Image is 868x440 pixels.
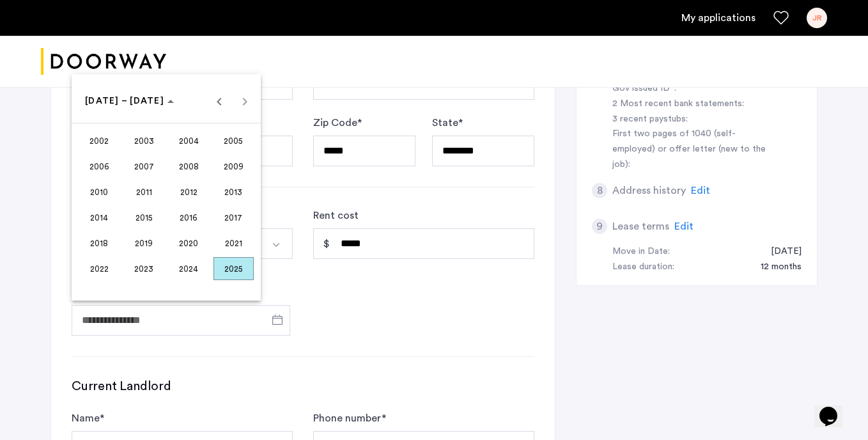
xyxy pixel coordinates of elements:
button: 2021 [211,230,256,256]
button: Previous 24 years [206,88,232,114]
span: 2013 [213,180,254,203]
span: 2019 [124,232,164,255]
button: 2012 [166,179,211,205]
button: Choose date [80,90,179,113]
span: 2023 [124,257,164,280]
span: [DATE] – [DATE] [85,97,164,106]
button: 2011 [121,179,166,205]
button: 2005 [211,128,256,153]
span: 2005 [213,129,254,152]
button: 2025 [211,256,256,281]
span: 2016 [169,206,209,229]
button: 2014 [77,205,121,230]
button: 2016 [166,205,211,230]
span: 2017 [213,206,254,229]
span: 2025 [213,257,254,280]
span: 2022 [79,257,120,280]
span: 2010 [79,180,120,203]
span: 2012 [169,180,209,203]
button: 2015 [121,205,166,230]
button: 2004 [166,128,211,153]
button: 2003 [121,128,166,153]
span: 2020 [169,232,209,255]
span: 2009 [213,155,254,178]
button: 2020 [166,230,211,256]
button: 2006 [77,153,121,179]
span: 2021 [213,232,254,255]
span: 2011 [124,180,164,203]
span: 2018 [79,232,120,255]
button: 2013 [211,179,256,205]
button: 2024 [166,256,211,281]
span: 2008 [169,155,209,178]
button: 2019 [121,230,166,256]
button: 2008 [166,153,211,179]
span: 2003 [124,129,164,152]
span: 2006 [79,155,120,178]
button: 2017 [211,205,256,230]
span: 2004 [169,129,209,152]
span: 2007 [124,155,164,178]
button: 2018 [77,230,121,256]
iframe: chat widget [814,389,855,427]
button: 2023 [121,256,166,281]
button: 2010 [77,179,121,205]
span: 2014 [79,206,120,229]
button: 2022 [77,256,121,281]
button: 2002 [77,128,121,153]
span: 2024 [169,257,209,280]
button: 2007 [121,153,166,179]
button: 2009 [211,153,256,179]
span: 2002 [79,129,120,152]
span: 2015 [124,206,164,229]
